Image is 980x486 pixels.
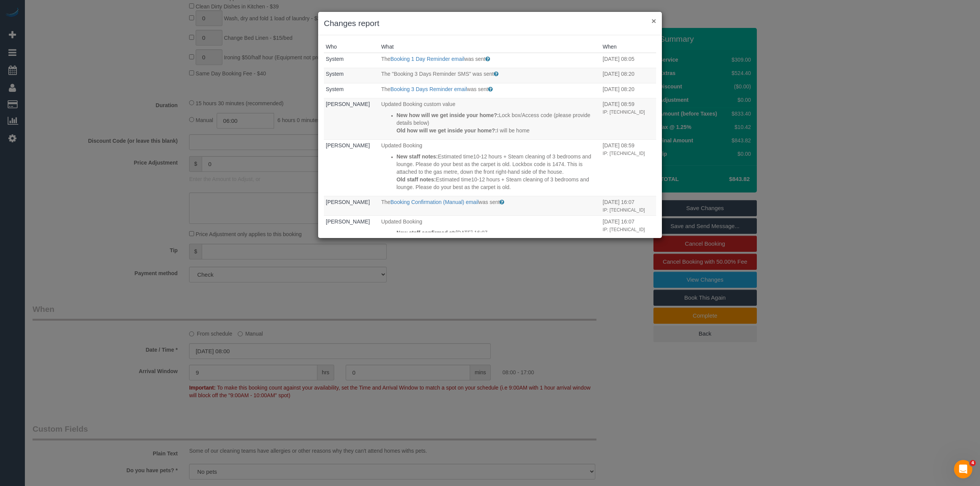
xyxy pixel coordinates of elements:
td: What [379,68,601,83]
small: IP: [TECHNICAL_ID] [603,109,645,115]
span: The "Booking 3 Days Reminder SMS" was sent [381,71,494,77]
span: was sent [479,199,500,205]
span: was sent [467,86,488,92]
p: [DATE] 16:07 [397,229,599,236]
td: When [601,98,656,140]
span: was sent [464,56,485,62]
p: I will be home [397,127,599,134]
a: [PERSON_NAME] [326,219,370,225]
th: What [379,41,601,53]
td: Who [324,83,379,98]
a: System [326,86,344,92]
td: What [379,98,601,140]
span: Updated Booking custom value [381,101,456,107]
td: What [379,216,601,250]
span: 4 [970,460,976,466]
td: Who [324,68,379,83]
td: When [601,140,656,196]
td: When [601,216,656,250]
button: × [652,17,656,25]
a: Booking 1 Day Reminder email [390,56,464,62]
a: Booking Confirmation (Manual) email [390,199,479,205]
td: Who [324,216,379,250]
small: IP: [TECHNICAL_ID] [603,151,645,156]
a: [PERSON_NAME] [326,199,370,205]
th: When [601,41,656,53]
td: Who [324,196,379,216]
small: IP: [TECHNICAL_ID] [603,227,645,232]
td: Who [324,140,379,196]
td: What [379,196,601,216]
td: When [601,53,656,68]
p: Estimated time10-12 hours + Steam cleaning of 3 bedrooms and lounge. Please do your best as the c... [397,176,599,191]
th: Who [324,41,379,53]
td: What [379,83,601,98]
a: System [326,56,344,62]
td: What [379,140,601,196]
p: Lock box/Access code (please provide details below) [397,111,599,127]
strong: New staff notes: [397,153,438,160]
a: System [326,71,344,77]
strong: Old how will we get inside your home?: [397,127,497,134]
a: [PERSON_NAME] [326,101,370,107]
a: Booking 3 Days Reminder email [390,86,467,92]
span: The [381,199,390,205]
strong: New staff confirmed at: [397,230,456,236]
sui-modal: Changes report [318,12,662,238]
td: What [379,53,601,68]
td: When [601,196,656,216]
h3: Changes report [324,18,656,29]
strong: New how will we get inside your home?: [397,112,499,118]
a: [PERSON_NAME] [326,142,370,148]
span: The [381,56,390,62]
td: Who [324,53,379,68]
td: Who [324,98,379,140]
small: IP: [TECHNICAL_ID] [603,207,645,213]
span: Updated Booking [381,219,422,225]
iframe: Intercom live chat [954,460,972,478]
p: Estimated time10-12 hours + Steam cleaning of 3 bedrooms and lounge. Please do your best as the c... [397,153,599,176]
span: Updated Booking [381,142,422,148]
span: The [381,86,390,92]
td: When [601,83,656,98]
td: When [601,68,656,83]
strong: Old staff notes: [397,176,436,183]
